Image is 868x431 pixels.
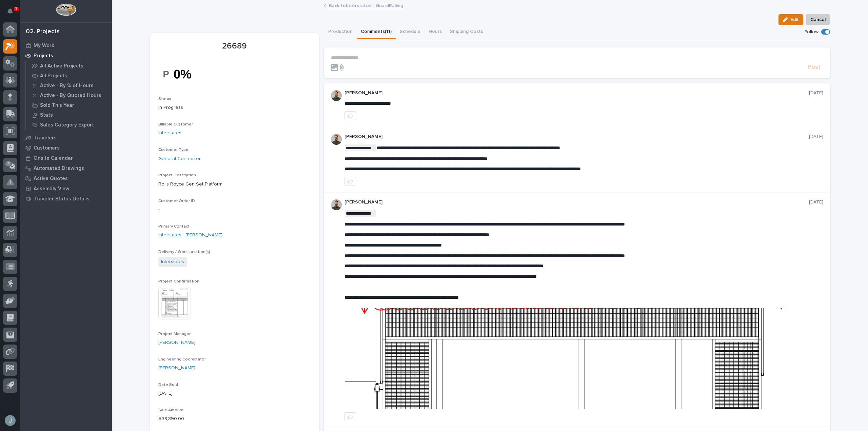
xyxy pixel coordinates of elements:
[158,415,311,423] p: $ 38,390.00
[34,155,73,161] p: Onsite Calendar
[40,93,101,99] p: Active - By Quoted Hours
[56,3,76,16] img: Workspace Logo
[790,17,799,23] span: Edit
[344,199,809,205] p: [PERSON_NAME]
[425,25,446,39] button: Hours
[331,90,342,101] img: AATXAJw4slNr5ea0WduZQVIpKGhdapBAGQ9xVsOeEvl5=s96-c
[344,134,809,140] p: [PERSON_NAME]
[3,4,17,18] button: Notifications
[809,134,823,140] p: [DATE]
[26,71,112,80] a: All Projects
[344,177,356,185] button: like this post
[158,41,311,51] p: 26689
[34,176,68,182] p: Active Quotes
[158,279,199,283] span: Project Confirmation
[158,181,311,188] p: Rolls Royce Gen Set Platform
[20,51,112,61] a: Projects
[446,25,487,39] button: Shipping Costs
[40,83,94,89] p: Active - By % of Hours
[40,63,83,69] p: All Active Projects
[40,102,74,109] p: Sold This Year
[344,412,356,421] button: like this post
[158,383,178,387] span: Date Sold
[158,130,181,137] a: Interstates
[26,100,112,110] a: Sold This Year
[26,110,112,120] a: Stats
[158,148,189,152] span: Customer Type
[20,40,112,51] a: My Work
[158,199,195,203] span: Customer Order ID
[396,25,425,39] button: Schedule
[357,25,396,39] button: Comments (11)
[806,14,830,25] button: Cancel
[810,16,826,24] span: Cancel
[158,173,196,177] span: Project Description
[26,61,112,71] a: All Active Projects
[15,6,17,11] p: 1
[331,134,342,145] img: AATXAJw4slNr5ea0WduZQVIpKGhdapBAGQ9xVsOeEvl5=s96-c
[158,97,171,101] span: Status
[344,111,356,120] button: like this post
[26,28,60,36] div: 02. Projects
[26,81,112,90] a: Active - By % of Hours
[158,104,311,111] p: In Progress
[805,29,818,35] p: Follow
[40,122,94,128] p: Sales Category Export
[158,224,190,229] span: Primary Contact
[158,365,195,372] a: [PERSON_NAME]
[26,91,112,100] a: Active - By Quoted Hours
[158,206,311,213] p: -
[158,390,311,397] p: [DATE]
[34,145,60,151] p: Customers
[809,199,823,205] p: [DATE]
[805,63,823,71] button: Post
[158,408,184,412] span: Sale Amount
[20,173,112,183] a: Active Quotes
[34,165,84,172] p: Automated Drawings
[158,332,191,336] span: Project Manager
[158,232,222,239] a: Interstates - [PERSON_NAME]
[778,14,803,25] button: Edit
[158,122,193,126] span: Billable Customer
[20,143,112,153] a: Customers
[20,183,112,194] a: Assembly View
[808,63,821,71] span: Post
[20,153,112,163] a: Onsite Calendar
[34,53,53,59] p: Projects
[34,43,54,49] p: My Work
[34,135,57,141] p: Travelers
[40,73,67,79] p: All Projects
[158,62,209,86] img: 0p5rnqa5btd48yM8N0bDP8UcmUelG6KT5HTbWfhQts8
[20,194,112,204] a: Traveler Status Details
[158,155,201,162] a: General Contractor
[324,25,357,39] button: Production
[161,258,184,266] a: Interstates
[20,163,112,173] a: Automated Drawings
[158,339,195,346] a: [PERSON_NAME]
[40,112,53,118] p: Stats
[3,413,17,428] button: users-avatar
[158,357,206,361] span: Engineering Coordinator
[329,1,403,9] a: Back toInterstates - GuardRailing
[34,196,90,202] p: Traveler Status Details
[331,199,342,210] img: AATXAJw4slNr5ea0WduZQVIpKGhdapBAGQ9xVsOeEvl5=s96-c
[20,133,112,143] a: Travelers
[34,186,69,192] p: Assembly View
[26,120,112,130] a: Sales Category Export
[8,8,17,19] div: Notifications1
[158,250,210,254] span: Delivery / Work Location(s)
[809,90,823,96] p: [DATE]
[344,90,809,96] p: [PERSON_NAME]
